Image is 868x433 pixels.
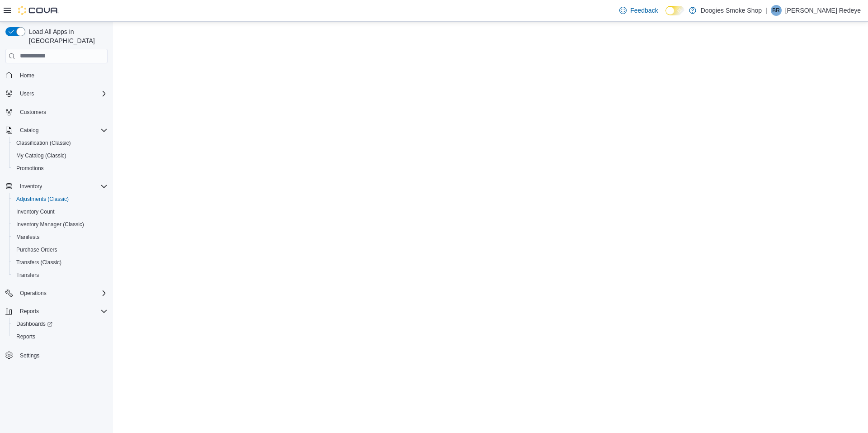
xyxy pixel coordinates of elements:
button: Users [2,87,111,100]
span: Customers [16,106,108,118]
span: Dashboards [16,320,52,328]
span: Manifests [16,233,39,241]
span: Users [16,88,108,99]
span: Dashboards [13,319,108,329]
a: Inventory Count [13,206,58,217]
a: My Catalog (Classic) [13,150,70,161]
span: Inventory [20,183,42,190]
p: Doogies Smoke Shop [701,5,762,16]
button: Operations [16,288,50,299]
span: Settings [16,349,108,361]
a: Transfers (Classic) [13,257,65,268]
span: Users [20,90,34,97]
span: Inventory Count [16,208,55,215]
button: Users [16,88,38,99]
nav: Complex example [5,65,108,385]
span: Home [16,70,108,81]
span: Load All Apps in [GEOGRAPHIC_DATA] [25,27,108,45]
button: Manifests [9,231,111,243]
span: Manifests [13,232,108,243]
span: Reports [20,308,39,315]
a: Promotions [13,163,47,174]
a: Inventory Manager (Classic) [13,219,88,230]
span: Catalog [20,127,38,134]
p: | [765,5,767,16]
button: Reports [2,305,111,318]
span: Promotions [13,163,108,174]
button: Inventory [2,180,111,193]
p: [PERSON_NAME] Redeye [785,5,861,16]
span: Inventory Count [13,206,108,217]
button: Settings [2,348,111,362]
span: Reports [16,306,108,317]
span: Operations [20,290,47,297]
span: Transfers [16,271,39,279]
a: Dashboards [9,318,111,330]
span: Inventory [16,181,108,192]
a: Adjustments (Classic) [13,194,72,205]
a: Feedback [616,1,661,19]
button: Transfers [9,269,111,281]
span: Inventory Manager (Classic) [16,221,84,228]
span: Adjustments (Classic) [16,195,69,203]
a: Settings [16,350,43,361]
span: Purchase Orders [13,244,108,255]
button: Customers [2,105,111,119]
input: Dark Mode [665,6,684,15]
span: Promotions [16,165,44,172]
span: My Catalog (Classic) [13,150,108,161]
button: Inventory Manager (Classic) [9,218,111,231]
a: Transfers [13,270,42,281]
button: Reports [16,306,42,317]
button: Operations [2,287,111,300]
span: Transfers (Classic) [16,259,61,266]
span: Classification (Classic) [16,139,71,147]
a: Dashboards [13,319,56,329]
span: My Catalog (Classic) [16,152,66,159]
a: Customers [16,107,50,118]
button: Catalog [16,125,42,136]
span: Reports [13,331,108,342]
button: Purchase Orders [9,243,111,256]
span: Settings [20,352,39,359]
img: Cova [18,6,59,15]
button: Reports [9,330,111,343]
a: Reports [13,331,39,342]
button: Home [2,69,111,82]
span: Home [20,72,34,79]
span: Transfers (Classic) [13,257,108,268]
button: Transfers (Classic) [9,256,111,269]
a: Classification (Classic) [13,138,75,148]
a: Manifests [13,232,43,243]
button: Inventory [16,181,46,192]
button: Catalog [2,124,111,137]
span: Catalog [16,125,108,136]
a: Purchase Orders [13,244,61,255]
span: BR [772,5,780,16]
span: Inventory Manager (Classic) [13,219,108,230]
button: Promotions [9,162,111,175]
div: Barb Redeye [771,5,782,16]
span: Purchase Orders [16,246,57,253]
span: Customers [20,109,46,116]
span: Feedback [630,6,658,15]
span: Transfers [13,270,108,281]
span: Adjustments (Classic) [13,194,108,205]
button: Inventory Count [9,205,111,218]
span: Operations [16,288,108,299]
button: Classification (Classic) [9,137,111,149]
button: My Catalog (Classic) [9,149,111,162]
span: Reports [16,333,35,340]
a: Home [16,70,38,81]
button: Adjustments (Classic) [9,193,111,205]
span: Classification (Classic) [13,138,108,148]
